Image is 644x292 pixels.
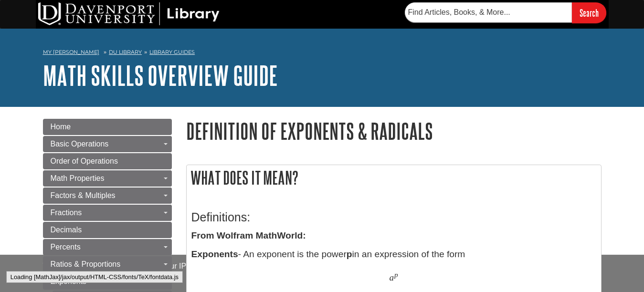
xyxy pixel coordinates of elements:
[43,222,172,238] a: Decimals
[51,209,82,217] span: Fractions
[43,256,172,272] a: Ratios & Proportions
[51,191,116,199] span: Factors & Multiples
[43,239,172,255] a: Percents
[43,205,172,221] a: Fractions
[43,153,172,169] a: Order of Operations
[405,2,572,22] input: Find Articles, Books, & More...
[51,123,71,131] span: Home
[51,140,109,148] span: Basic Operations
[43,61,278,90] a: Math Skills Overview Guide
[51,174,105,182] span: Math Properties
[51,243,81,251] span: Percents
[43,188,172,204] a: Factors & Multiples
[38,2,220,25] img: DU Library
[394,271,398,279] span: p
[43,136,172,152] a: Basic Operations
[389,272,394,283] span: a
[149,49,195,55] a: Library Guides
[51,157,118,165] span: Order of Operations
[109,49,142,55] a: DU Library
[191,230,306,240] strong: From Wolfram MathWorld:
[51,277,87,285] span: Exponents
[405,2,606,23] form: Searches DU Library's articles, books, and more
[43,170,172,187] a: Math Properties
[186,119,602,143] h1: Definition of Exponents & Radicals
[6,271,183,283] div: Loading [MathJax]/jax/output/HTML-CSS/fonts/TeX/fontdata.js
[572,2,606,23] input: Search
[347,249,352,259] b: p
[51,260,121,268] span: Ratios & Proportions
[191,210,596,224] h3: Definitions:
[191,249,238,259] b: Exponents
[43,119,172,135] a: Home
[51,226,82,234] span: Decimals
[43,46,602,61] nav: breadcrumb
[43,48,99,56] a: My [PERSON_NAME]
[187,165,601,190] h2: What does it mean?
